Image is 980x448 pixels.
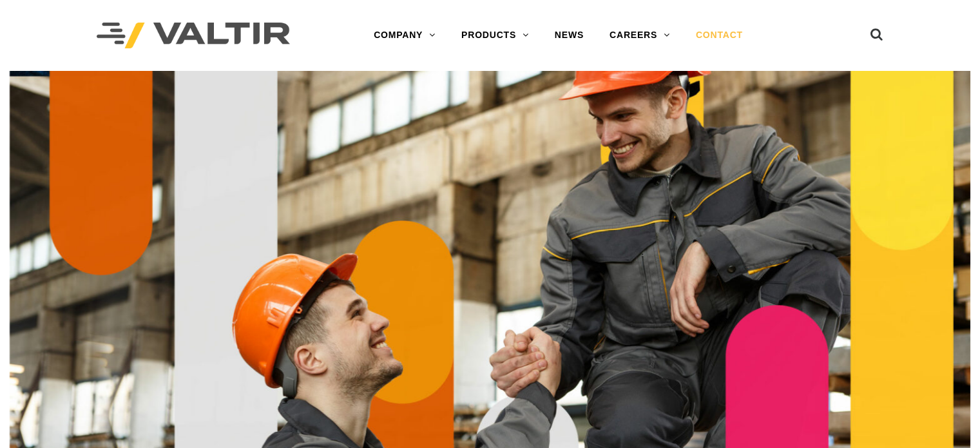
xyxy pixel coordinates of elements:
a: NEWS [542,23,597,48]
img: Valtir [97,23,290,49]
a: PRODUCTS [448,23,542,48]
a: CONTACT [683,23,756,48]
a: CAREERS [597,23,683,48]
a: COMPANY [361,23,448,48]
